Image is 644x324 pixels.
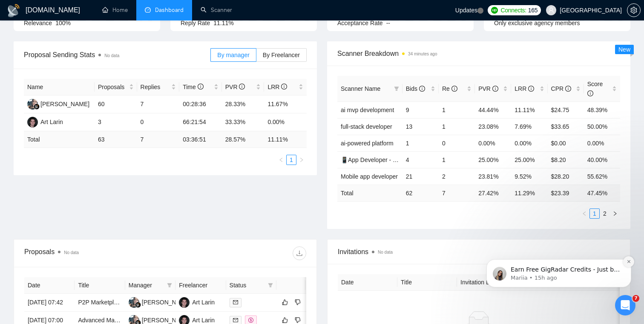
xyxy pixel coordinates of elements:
[268,283,273,288] span: filter
[338,246,620,257] span: Invitations
[439,101,475,118] td: 1
[341,140,394,147] a: ai-powered platform
[142,298,191,307] div: [PERSON_NAME]
[222,113,264,131] td: 33.33%
[402,101,439,118] td: 9
[98,82,127,92] span: Proposals
[548,101,584,118] td: $24.75
[217,52,249,58] span: By manager
[179,316,215,323] a: ALArt Larin
[233,318,238,323] span: mail
[13,54,158,82] div: message notification from Mariia, 15h ago. Earn Free GigRadar Credits - Just by Sharing Your Stor...
[129,298,191,305] a: MC[PERSON_NAME]
[584,135,620,151] td: 0.00%
[40,117,63,127] div: Art Larin
[341,156,405,163] a: 📱App Developer - titles
[419,86,425,92] span: info-circle
[282,299,288,306] span: like
[515,85,534,92] span: LRR
[511,118,547,135] td: 7.69%
[78,317,253,324] a: Advanced Management Software for Sports Clubs (Web + Mobile)
[386,20,390,26] span: --
[511,101,547,118] td: 11.11%
[264,95,307,113] td: 11.67%
[296,155,307,165] button: right
[293,297,303,307] button: dislike
[584,101,620,118] td: 48.39%
[40,99,89,109] div: [PERSON_NAME]
[125,277,175,294] th: Manager
[402,135,439,151] td: 1
[24,294,75,312] td: [DATE] 07:42
[7,4,20,17] img: logo
[281,84,287,90] span: info-circle
[222,95,264,113] td: 28.33%
[264,131,307,148] td: 11.11 %
[584,168,620,185] td: 55.62%
[230,281,264,290] span: Status
[511,151,547,168] td: 25.00%
[95,131,137,148] td: 63
[584,151,620,168] td: 40.00%
[34,104,40,110] img: gigradar-bm.png
[551,85,571,92] span: CPR
[19,61,33,75] img: Profile image for Mariia
[442,85,457,92] span: Re
[27,99,38,110] img: MC
[632,295,639,302] span: 7
[24,277,75,294] th: Date
[266,279,275,292] span: filter
[548,168,584,185] td: $28.20
[27,117,38,127] img: AL
[37,69,147,76] p: Message from Mariia, sent 15h ago
[402,185,439,201] td: 62
[528,86,534,92] span: info-circle
[475,101,511,118] td: 44.44%
[276,155,286,165] button: left
[618,46,630,53] span: New
[475,151,511,168] td: 25.00%
[137,131,180,148] td: 7
[141,82,170,92] span: Replies
[475,118,511,135] td: 23.08%
[528,6,538,15] span: 165
[341,85,380,92] span: Scanner Name
[511,168,547,185] td: 9.52%
[548,151,584,168] td: $8.20
[548,135,584,151] td: $0.00
[587,90,593,96] span: info-circle
[129,316,191,323] a: MC[PERSON_NAME]
[287,155,296,165] a: 1
[402,168,439,185] td: 21
[500,6,526,15] span: Connects:
[397,274,457,291] th: Title
[627,7,641,14] a: setting
[627,7,640,14] span: setting
[213,20,233,26] span: 11.11%
[248,318,253,323] span: dollar
[129,297,139,308] img: MC
[455,7,477,14] span: Updates
[175,277,226,294] th: Freelancer
[615,295,635,315] iframe: Intercom live chat
[179,131,222,148] td: 03:36:51
[239,84,245,90] span: info-circle
[137,79,180,95] th: Replies
[295,317,301,324] span: dislike
[402,151,439,168] td: 4
[478,85,498,92] span: PVR
[129,281,164,290] span: Manager
[183,84,203,90] span: Time
[475,135,511,151] td: 0.00%
[279,157,284,162] span: left
[155,6,184,14] span: Dashboard
[201,6,232,14] a: searchScanner
[584,118,620,135] td: 50.00%
[181,20,210,26] span: Reply Rate
[492,86,498,92] span: info-circle
[494,20,580,26] span: Only exclusive agency members
[95,113,137,131] td: 3
[104,53,119,58] span: No data
[263,52,300,58] span: By Freelancer
[565,86,571,92] span: info-circle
